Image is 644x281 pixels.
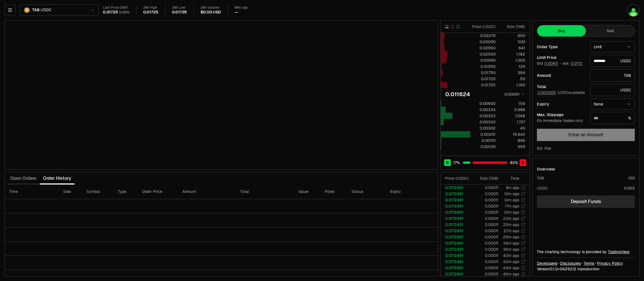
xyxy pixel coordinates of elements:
[235,6,247,10] div: Mkt cap
[471,51,496,57] div: 0.02930
[473,222,499,228] td: 0.00011
[445,24,449,29] button: Show Buy and Sell Orders
[471,64,496,69] div: 0.01950
[445,176,472,181] div: Price ( USDC )
[628,5,639,16] img: 123
[537,90,585,95] span: USDC available
[456,24,460,29] button: Show Buy Orders Only
[347,185,386,199] th: Status
[590,112,635,124] div: %
[471,70,496,75] div: 0.01750
[172,10,187,15] div: 0.01725
[471,138,496,143] div: 0.00110
[445,90,470,98] div: 0.011624
[236,185,294,199] th: Total
[103,6,129,10] div: Last Price (24h)
[608,249,629,254] a: TradingView
[473,209,499,215] td: 0.00011
[441,240,473,246] td: 0.0172491
[453,160,460,165] span: 17 %
[386,185,438,199] th: Expiry
[537,113,586,117] div: Max. Slippage
[441,215,473,222] td: 0.0172491
[500,70,525,75] div: 364
[590,41,635,52] button: Limit
[500,76,525,82] div: 50
[441,265,473,271] td: 0.0172491
[471,33,496,38] div: 0.03270
[138,185,178,199] th: Order Price
[178,185,236,199] th: Amount
[500,24,525,29] div: Size ( TAB )
[441,191,473,197] td: 0.0172491
[24,8,29,13] img: TAB Logo
[119,10,129,15] div: 0.00%
[537,146,551,151] div: Est. Fee
[471,107,496,112] div: 0.00334
[500,64,525,69] div: 129
[471,101,496,106] div: 0.00600
[471,39,496,45] div: 0.03000
[503,91,525,98] button: 0.00001
[471,125,496,131] div: 0.00302
[624,185,635,191] div: 0.003
[500,51,525,57] div: 1,182
[537,195,635,208] a: Deposit Funds
[477,176,498,181] div: Size ( TAB )
[503,271,519,277] time: 46m ago
[113,185,138,199] th: Type
[471,57,496,63] div: 0.01990
[471,45,496,51] div: 0.02950
[441,234,473,240] td: 0.0172491
[503,234,519,239] time: 29m ago
[32,8,39,13] span: TAB
[537,261,557,266] a: Developers
[500,113,525,119] div: 7,048
[500,33,525,38] div: 650
[441,246,473,252] td: 0.0172491
[500,132,525,137] div: 19,442
[473,234,499,240] td: 0.00011
[544,61,558,66] button: 0.0060
[503,216,519,221] time: 23m ago
[503,265,519,270] time: 44m ago
[450,24,455,29] button: Show Sell Orders Only
[500,82,525,88] div: 1,165
[172,6,187,10] div: 24h Low
[103,10,118,15] div: 0.01725
[294,185,320,199] th: Value
[537,45,586,49] div: Order Type
[473,185,499,191] td: 0.00011
[441,209,473,215] td: 0.0172491
[503,253,519,258] time: 40m ago
[537,118,586,123] div: On immediate trades only
[471,119,496,125] div: 0.00330
[471,76,496,82] div: 0.01729
[500,57,525,63] div: 1,000
[537,25,586,36] button: Buy
[537,61,561,66] span: Bid -
[590,55,635,67] div: USDC
[505,204,519,209] time: 17m ago
[473,197,499,203] td: 0.00011
[473,259,499,265] td: 0.00011
[590,84,635,96] div: USDC
[7,173,40,184] button: Open Orders
[471,144,496,149] div: 0.00100
[584,261,594,266] a: Terms
[537,185,548,191] div: USDC
[500,45,525,51] div: 641
[537,166,555,172] div: Overview
[500,39,525,45] div: 500
[537,73,586,77] div: Amount
[500,101,525,106] div: 154
[503,259,519,264] time: 42m ago
[473,228,499,234] td: 0.00011
[504,197,519,202] time: 14m ago
[5,20,438,169] iframe: Financial Chart
[82,185,113,199] th: Symbol
[597,261,623,266] a: Privacy Policy
[441,185,473,191] td: 0.0172491
[500,125,525,131] div: 40
[200,10,221,15] div: $0.00 USD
